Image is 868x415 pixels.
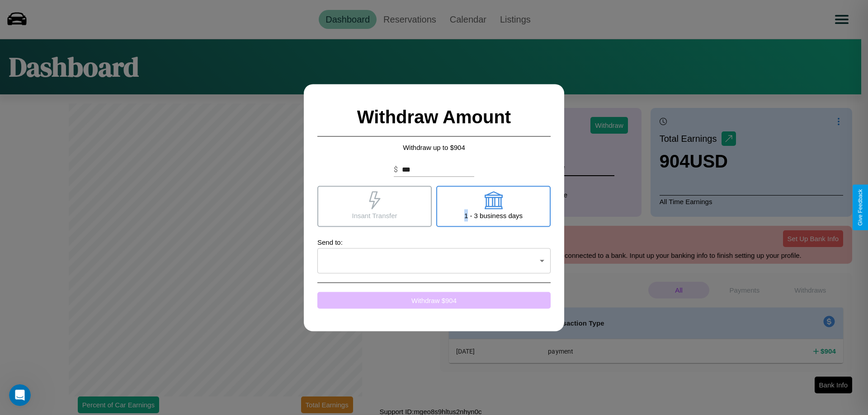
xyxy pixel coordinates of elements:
p: Insant Transfer [352,209,397,221]
p: $ [394,164,398,175]
p: Withdraw up to $ 904 [317,141,551,153]
p: 1 - 3 business days [464,209,523,221]
iframe: Intercom live chat [9,384,31,406]
p: Send to: [317,236,551,248]
h2: Withdraw Amount [317,98,551,136]
button: Withdraw $904 [317,292,551,308]
div: Give Feedback [857,189,863,226]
